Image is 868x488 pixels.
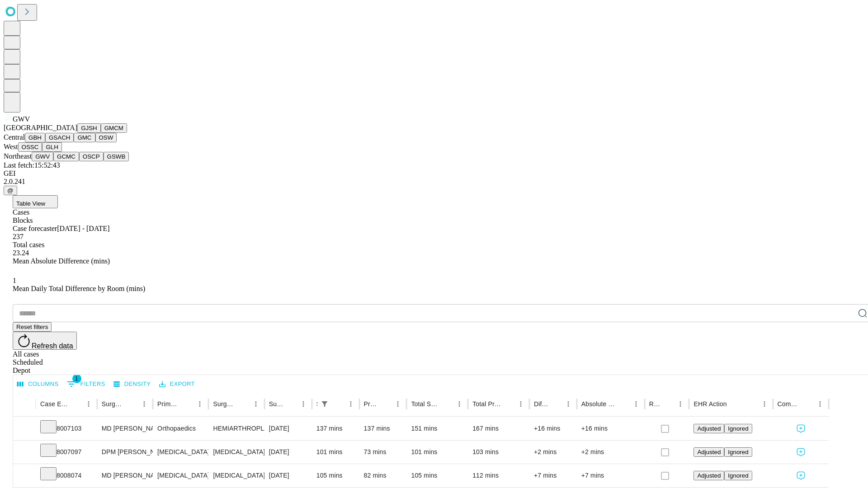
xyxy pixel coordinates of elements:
[514,398,527,410] button: Menu
[649,400,661,408] div: Resolved in EHR
[138,398,151,410] button: Menu
[697,425,721,432] span: Adjusted
[18,445,31,460] button: Expand
[778,400,800,408] div: Comments
[697,449,721,455] span: Adjusted
[728,472,748,479] span: Ignored
[411,400,439,408] div: Total Scheduled Duration
[4,161,60,169] span: Last fetch: 15:52:43
[364,400,378,408] div: Predicted In Room Duration
[104,152,129,161] button: GSWB
[72,374,81,383] span: 1
[125,398,138,410] button: Sort
[724,471,752,480] button: Ignored
[411,441,463,464] div: 101 mins
[269,400,283,408] div: Surgery Date
[193,398,206,410] button: Menu
[581,464,640,487] div: +7 mins
[250,398,262,410] button: Menu
[364,464,402,487] div: 82 mins
[213,400,236,408] div: Surgery Name
[472,441,525,464] div: 103 mins
[344,398,357,410] button: Menu
[13,241,44,249] span: Total cases
[40,417,93,440] div: 8007103
[4,186,17,195] button: @
[693,424,724,433] button: Adjusted
[32,342,73,350] span: Refresh data
[25,133,45,142] button: GBH
[472,400,501,408] div: Total Predicted Duration
[79,152,104,161] button: OSCP
[472,464,525,487] div: 112 mins
[411,464,463,487] div: 105 mins
[318,398,331,410] div: 1 active filter
[316,441,355,464] div: 101 mins
[15,377,61,391] button: Select columns
[502,398,514,410] button: Sort
[101,123,127,133] button: GMCM
[693,471,724,480] button: Adjusted
[4,152,32,160] span: Northeast
[18,468,31,484] button: Expand
[213,441,259,464] div: [MEDICAL_DATA] MULTIPLE AREA FOOT
[213,464,259,487] div: [MEDICAL_DATA] COMPLEX [MEDICAL_DATA] INFECT
[318,398,331,410] button: Show filters
[581,400,616,408] div: Absolute Difference
[181,398,193,410] button: Sort
[758,398,771,410] button: Menu
[13,285,145,292] span: Mean Daily Total Difference by Room (mins)
[364,441,402,464] div: 73 mins
[4,133,25,141] span: Central
[32,152,53,161] button: GWV
[213,417,259,440] div: HEMIARTHROPLASTY HIP
[82,398,95,410] button: Menu
[157,377,197,391] button: Export
[316,417,355,440] div: 137 mins
[13,225,57,232] span: Case forecaster
[13,257,110,265] span: Mean Absolute Difference (mins)
[814,398,826,410] button: Menu
[269,441,307,464] div: [DATE]
[13,332,77,350] button: Refresh data
[472,417,525,440] div: 167 mins
[111,377,153,391] button: Density
[728,449,748,455] span: Ignored
[724,447,752,457] button: Ignored
[269,417,307,440] div: [DATE]
[617,398,630,410] button: Sort
[4,169,864,178] div: GEI
[630,398,642,410] button: Menu
[13,233,24,240] span: 237
[392,398,404,410] button: Menu
[102,400,124,408] div: Surgeon Name
[40,464,93,487] div: 8008074
[45,133,74,142] button: GSACH
[534,417,572,440] div: +16 mins
[13,249,29,257] span: 23.24
[7,187,14,194] span: @
[237,398,250,410] button: Sort
[581,417,640,440] div: +16 mins
[70,398,82,410] button: Sort
[102,417,148,440] div: MD [PERSON_NAME] [PERSON_NAME] Md
[16,324,48,330] span: Reset filters
[157,441,204,464] div: [MEDICAL_DATA]
[364,417,402,440] div: 137 mins
[16,200,45,207] span: Table View
[562,398,575,410] button: Menu
[661,398,674,410] button: Sort
[42,142,61,152] button: GLH
[534,441,572,464] div: +2 mins
[581,441,640,464] div: +2 mins
[728,398,741,410] button: Sort
[57,225,109,232] span: [DATE] - [DATE]
[411,417,463,440] div: 151 mins
[697,472,721,479] span: Adjusted
[453,398,466,410] button: Menu
[40,400,69,408] div: Case Epic Id
[95,133,117,142] button: OSW
[102,464,148,487] div: MD [PERSON_NAME] Iii [PERSON_NAME]
[724,424,752,433] button: Ignored
[4,178,864,186] div: 2.0.241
